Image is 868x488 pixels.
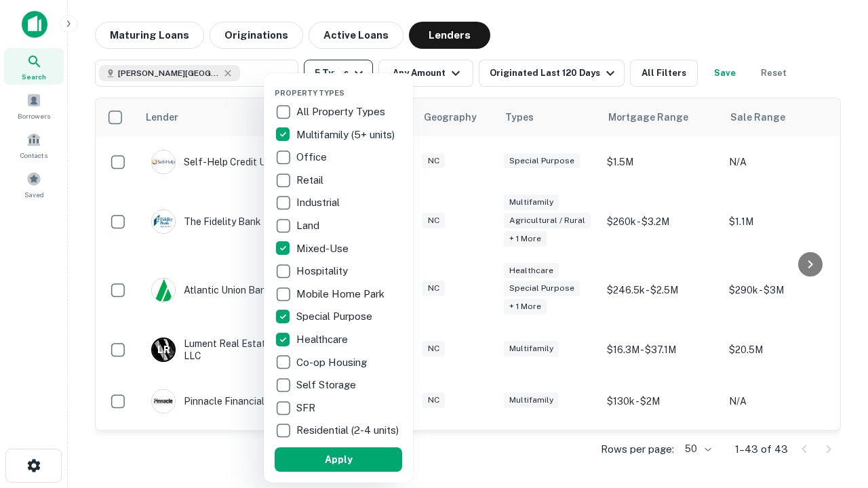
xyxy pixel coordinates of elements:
p: Industrial [296,195,342,211]
p: Hospitality [296,263,351,279]
p: Land [296,218,322,234]
p: Mobile Home Park [296,286,387,302]
p: Special Purpose [296,308,375,325]
iframe: Chat Widget [800,380,868,445]
p: Healthcare [296,331,351,348]
p: Residential (2-4 units) [296,422,401,439]
p: Mixed-Use [296,241,351,257]
p: Office [296,149,330,165]
p: Self Storage [296,377,359,393]
p: Multifamily (5+ units) [296,127,397,143]
p: All Property Types [296,104,388,120]
button: Apply [275,447,402,472]
p: Co-op Housing [296,354,370,371]
p: SFR [296,400,318,416]
span: Property Types [275,89,344,97]
p: Retail [296,172,326,188]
